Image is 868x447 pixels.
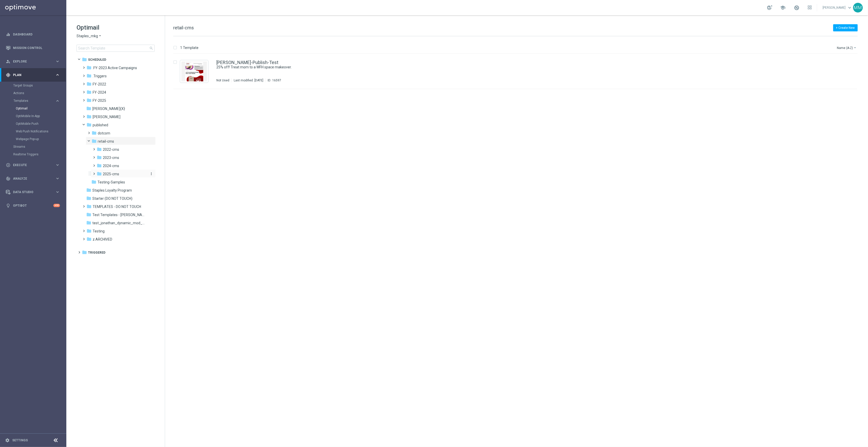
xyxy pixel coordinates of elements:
div: OptiMobile In-App [16,112,66,120]
div: Optimail [16,105,66,112]
span: Scheduled [88,57,106,62]
i: keyboard_arrow_right [55,190,60,194]
i: keyboard_arrow_right [55,98,60,103]
span: Triggered [88,250,105,255]
p: 1 Template [180,45,199,50]
a: Optimail [16,106,53,110]
span: jonathan_testing_folder [93,115,120,119]
i: folder [86,98,92,103]
div: Realtime Triggers [13,151,66,158]
span: TEMPLATES - DO NOT TOUCH [93,204,141,209]
span: Testing-Samples [97,180,125,184]
span: dotcom [98,131,110,135]
button: more_vert [148,171,153,176]
i: folder [86,220,91,225]
span: FY-2024 [93,90,106,95]
img: 16597.jpeg [181,61,207,81]
span: test_jonathan_dynamic_mod_{X} [92,221,145,225]
div: Mission Control [6,41,60,55]
div: 25% off! Treat mom to a WFH space makeover. [216,65,836,70]
i: folder [86,106,91,111]
i: folder [86,212,91,217]
div: Webpage Pop-up [16,135,66,143]
i: keyboard_arrow_right [55,163,60,167]
div: Templates keyboard_arrow_right [13,99,60,103]
button: Staples_mkg arrow_drop_down [77,34,102,39]
i: folder [97,171,102,176]
div: Target Groups [13,82,66,89]
span: Plan [13,73,55,77]
span: Staples Loyalty Program [92,188,132,193]
i: gps_fixed [6,73,10,77]
i: folder [86,228,92,233]
div: ID: [265,78,281,82]
a: Dashboard [13,28,60,41]
i: folder [86,237,92,242]
a: Streams [13,145,53,149]
button: + Create New [833,24,858,31]
i: track_changes [6,176,10,181]
span: Test Templates - Jonas [92,213,145,217]
a: 25% off! Treat mom to a WFH space makeover. [216,65,824,70]
button: Name (A-Z)arrow_drop_down [837,45,858,51]
span: keyboard_arrow_down [847,5,853,10]
span: search [149,46,153,50]
div: MM [853,3,863,13]
span: .Triggers [93,74,107,78]
div: Templates [14,99,55,102]
span: Starter (DO NOT TOUCH) [92,196,132,201]
a: Settings [12,439,28,442]
div: Execute [6,163,55,167]
a: Realtime Triggers [13,152,53,156]
i: folder [86,204,92,209]
span: published [93,123,108,127]
i: folder [82,57,87,62]
i: settings [5,438,10,443]
div: Last modified: [DATE] [232,78,265,82]
div: Dashboard [6,28,60,41]
button: equalizer Dashboard [6,32,60,36]
button: lightbulb Optibot +10 [6,204,60,208]
span: retail-cms [98,139,114,144]
i: folder [92,139,97,144]
button: person_search Explore keyboard_arrow_right [6,59,60,64]
button: track_changes Analyze keyboard_arrow_right [6,177,60,181]
i: folder [92,130,97,135]
i: folder [86,188,91,193]
i: folder [97,155,102,160]
div: Streams [13,143,66,151]
i: folder [86,73,92,78]
span: Staples_mkg [77,34,98,39]
span: 2022-cms [103,147,119,152]
i: person_search [6,59,10,64]
i: lightbulb [6,203,10,208]
div: Data Studio [6,190,55,194]
a: Webpage Pop-up [16,137,53,141]
i: play_circle_outline [6,163,10,167]
a: Mission Control [13,41,60,55]
button: gps_fixed Plan keyboard_arrow_right [6,73,60,77]
i: folder [97,147,102,152]
div: 16597 [272,78,281,82]
i: folder [86,122,92,127]
i: keyboard_arrow_right [55,59,60,64]
div: Press SPACE to select this row. [168,54,867,89]
button: Data Studio keyboard_arrow_right [6,190,60,194]
button: play_circle_outline Execute keyboard_arrow_right [6,163,60,167]
button: Mission Control [6,46,60,50]
i: folder [86,90,92,95]
div: Web Push Notifications [16,128,66,135]
i: arrow_drop_down [853,46,857,50]
i: folder [86,65,92,70]
input: Search Template [77,45,155,52]
span: z.ARCHIVED [93,237,112,242]
a: [PERSON_NAME]keyboard_arrow_down [822,4,853,11]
